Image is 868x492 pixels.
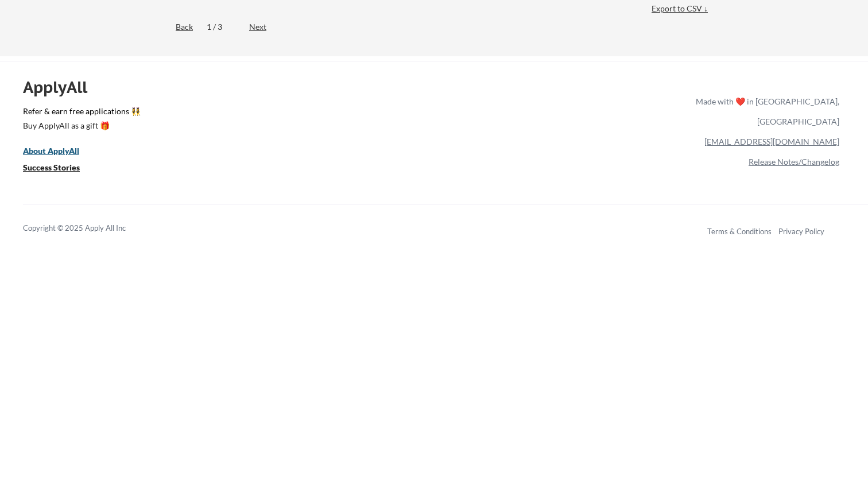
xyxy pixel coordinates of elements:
a: Refer & earn free applications 👯‍♀️ [23,107,456,119]
a: Success Stories [23,161,95,176]
div: Made with ❤️ in [GEOGRAPHIC_DATA], [GEOGRAPHIC_DATA] [691,91,839,131]
div: Copyright © 2025 Apply All Inc [23,223,155,234]
div: ApplyAll [23,78,100,97]
a: About ApplyAll [23,145,95,159]
a: Terms & Conditions [707,227,772,236]
div: Buy ApplyAll as a gift 🎁 [23,122,138,130]
a: [EMAIL_ADDRESS][DOMAIN_NAME] [704,137,839,146]
u: Success Stories [23,162,80,172]
u: About ApplyAll [23,146,79,156]
div: Back [158,21,193,33]
div: 1 / 3 [207,21,235,33]
a: Privacy Policy [778,227,824,236]
div: Next [249,21,280,33]
a: Release Notes/Changelog [749,157,839,166]
a: Buy ApplyAll as a gift 🎁 [23,119,138,134]
div: Export to CSV ↓ [652,3,711,14]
